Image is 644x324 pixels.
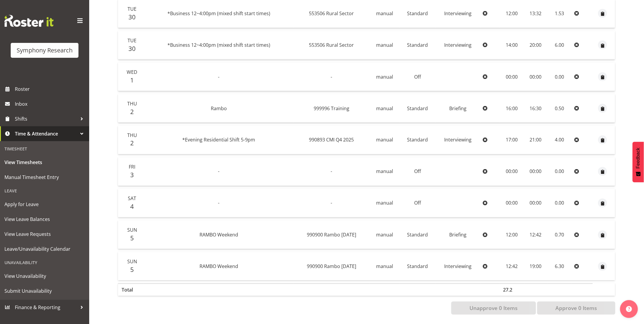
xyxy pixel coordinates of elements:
[218,168,219,175] span: -
[547,126,572,154] td: 4.00
[1,197,88,212] a: Apply for Leave
[376,10,393,17] span: manual
[524,252,547,281] td: 19:00
[17,46,73,55] div: Symphony Research
[376,105,393,112] span: manual
[547,94,572,123] td: 0.50
[15,99,86,108] span: Inbox
[130,234,134,242] span: 5
[451,302,536,315] button: Unapprove 0 Items
[500,63,524,91] td: 00:00
[376,200,393,206] span: manual
[167,10,270,17] span: *Business 12~4:00pm (mixed shift start times)
[130,76,134,84] span: 1
[500,189,524,218] td: 00:00
[15,114,77,123] span: Shifts
[130,266,134,274] span: 5
[1,143,88,155] div: Timesheet
[130,202,134,211] span: 4
[524,63,547,91] td: 00:00
[4,15,54,27] img: Rosterit website logo
[4,230,85,239] span: View Leave Requests
[376,168,393,175] span: manual
[547,189,572,218] td: 0.00
[309,10,354,17] span: 553506 Rural Sector
[128,195,136,202] span: Sat
[15,85,86,94] span: Roster
[15,129,77,138] span: Time & Attendance
[524,94,547,123] td: 16:30
[500,31,524,60] td: 14:00
[167,42,270,48] span: *Business 12~4:00pm (mixed shift start times)
[4,200,85,209] span: Apply for Leave
[128,13,136,21] span: 30
[1,227,88,242] a: View Leave Requests
[400,189,436,218] td: Off
[1,212,88,227] a: View Leave Balances
[400,94,436,123] td: Standard
[307,232,356,238] span: 990900 Rambo [DATE]
[1,269,88,283] a: View Unavailability
[449,232,466,238] span: Briefing
[127,100,137,107] span: Thu
[444,10,472,17] span: Interviewing
[400,221,436,249] td: Standard
[331,168,332,175] span: -
[4,158,85,167] span: View Timesheets
[636,148,641,169] span: Feedback
[547,252,572,281] td: 6.30
[500,252,524,281] td: 12:42
[307,263,356,270] span: 990900 Rambo [DATE]
[500,158,524,186] td: 00:00
[547,158,572,186] td: 0.00
[376,232,393,238] span: manual
[400,252,436,281] td: Standard
[376,137,393,143] span: manual
[182,137,255,143] span: *Evening Residential Shift 5-9pm
[211,105,227,112] span: Rambo
[547,221,572,249] td: 0.70
[4,272,85,281] span: View Unavailability
[376,42,393,48] span: manual
[127,69,137,75] span: Wed
[130,108,134,116] span: 2
[4,286,85,295] span: Submit Unavailability
[537,302,615,315] button: Approve 0 Items
[500,126,524,154] td: 17:00
[1,256,88,269] div: Unavailability
[128,44,136,53] span: 30
[555,304,597,312] span: Approve 0 Items
[400,158,436,186] td: Off
[376,74,393,80] span: manual
[400,126,436,154] td: Standard
[130,171,134,179] span: 3
[1,185,88,197] div: Leave
[524,126,547,154] td: 21:00
[4,173,85,182] span: Manual Timesheet Entry
[331,200,332,206] span: -
[200,232,238,238] span: RAMBO Weekend
[1,170,88,185] a: Manual Timesheet Entry
[524,221,547,249] td: 12:42
[200,263,238,270] span: RAMBO Weekend
[127,258,137,265] span: Sun
[444,263,472,270] span: Interviewing
[449,105,466,112] span: Briefing
[118,283,144,296] th: Total
[444,42,472,48] span: Interviewing
[130,139,134,147] span: 2
[400,31,436,60] td: Standard
[500,94,524,123] td: 16:00
[524,189,547,218] td: 00:00
[309,137,354,143] span: 990893 CMI Q4 2025
[524,158,547,186] td: 00:00
[127,227,137,233] span: Sun
[15,303,77,312] span: Finance & Reporting
[128,37,136,44] span: Tue
[547,63,572,91] td: 0.00
[4,215,85,224] span: View Leave Balances
[129,164,135,170] span: Fri
[469,304,518,312] span: Unapprove 0 Items
[309,42,354,48] span: 553506 Rural Sector
[1,283,88,298] a: Submit Unavailability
